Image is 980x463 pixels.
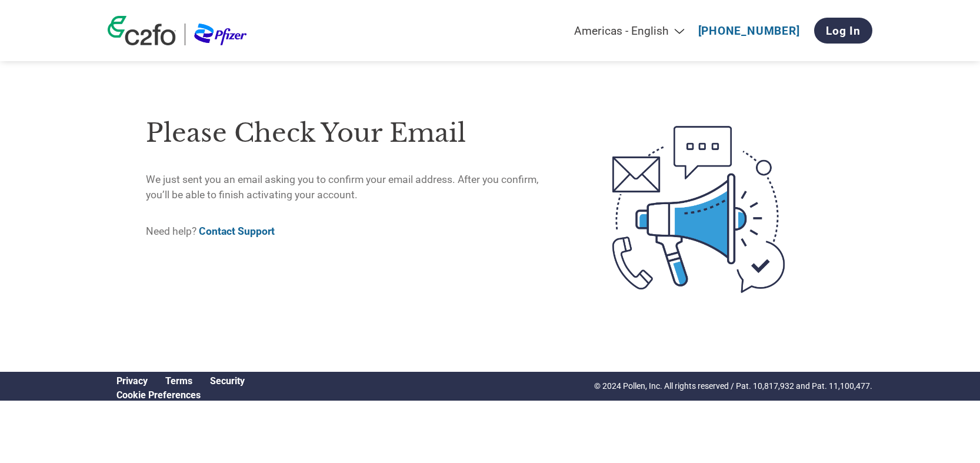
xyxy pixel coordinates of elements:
[146,114,563,152] h1: Please check your email
[563,105,834,314] img: open-email
[594,380,872,392] p: © 2024 Pollen, Inc. All rights reserved / Pat. 10,817,932 and Pat. 11,100,477.
[199,225,275,237] a: Contact Support
[108,389,254,401] div: Open Cookie Preferences Modal
[814,18,872,44] a: Log In
[698,24,800,38] a: [PHONE_NUMBER]
[108,16,176,45] img: c2fo logo
[116,389,201,401] a: Cookie Preferences, opens a dedicated popup modal window
[146,172,563,203] p: We just sent you an email asking you to confirm your email address. After you confirm, you’ll be ...
[146,224,563,239] p: Need help?
[165,375,192,387] a: Terms
[194,24,247,45] img: Pfizer
[116,375,148,387] a: Privacy
[210,375,245,387] a: Security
